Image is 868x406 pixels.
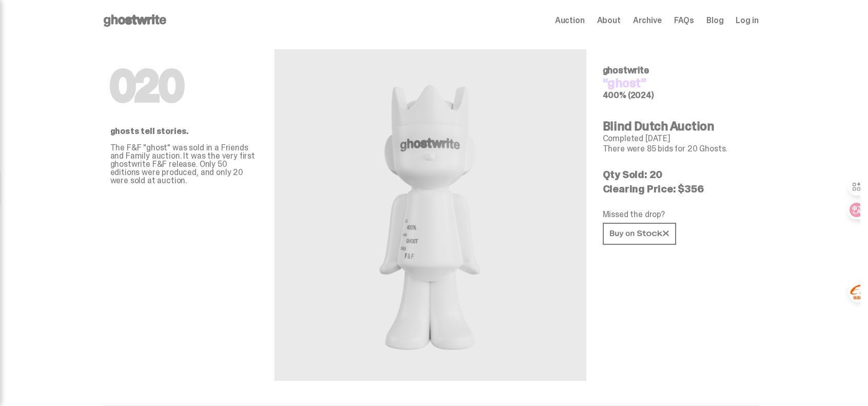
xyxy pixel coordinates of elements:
[603,64,649,76] span: ghostwrite
[633,16,662,25] a: Archive
[603,120,751,132] h4: Blind Dutch Auction
[597,16,621,25] a: About
[603,134,751,143] p: Completed [DATE]
[603,145,751,153] p: There were 85 bids for 20 Ghosts.
[603,210,751,219] p: Missed the drop?
[706,16,723,25] a: Blog
[110,144,258,185] p: The F&F "ghost" was sold in a Friends and Family auction. It was the very first ghostwrite F&F re...
[603,169,751,180] p: Qty Sold: 20
[603,77,751,89] h4: “ghost”
[736,16,758,25] a: Log in
[674,16,694,25] a: FAQs
[603,184,751,194] p: Clearing Price: $356
[110,66,258,107] h1: 020
[555,16,585,25] a: Auction
[110,127,258,136] p: ghosts tell stories.
[351,74,509,356] img: ghostwrite&ldquo;ghost&rdquo;
[603,90,654,101] span: 400% (2024)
